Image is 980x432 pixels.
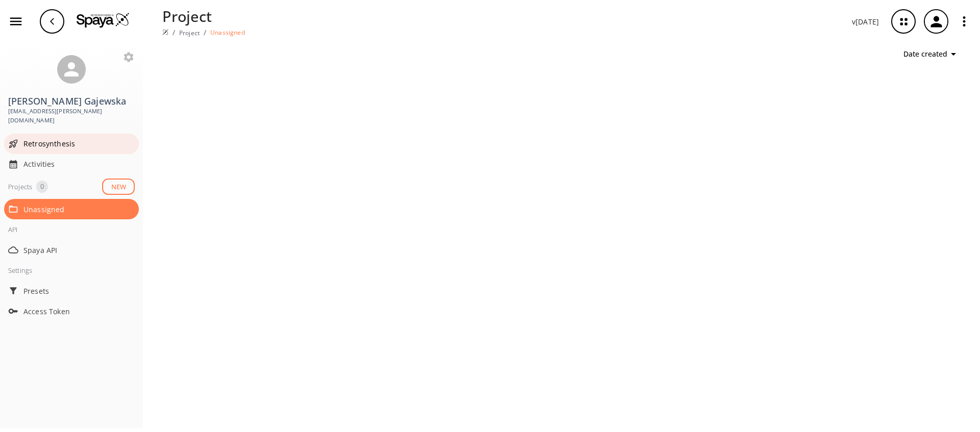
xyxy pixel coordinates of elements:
[4,199,139,219] div: Unassigned
[4,281,139,301] div: Presets
[23,138,135,149] span: Retrosynthesis
[8,107,135,125] span: [EMAIL_ADDRESS][PERSON_NAME][DOMAIN_NAME]
[23,286,135,296] span: Presets
[162,29,168,35] img: Spaya logo
[23,245,135,256] span: Spaya API
[8,96,135,107] h3: [PERSON_NAME] Gajewska
[102,179,135,195] button: NEW
[8,181,32,193] div: Projects
[4,240,139,260] div: Spaya API
[23,159,135,169] span: Activities
[179,29,200,37] a: Project
[162,5,245,27] p: Project
[4,134,139,154] div: Retrosynthesis
[23,204,135,215] span: Unassigned
[23,306,135,317] span: Access Token
[4,301,139,321] div: Access Token
[852,16,879,27] p: v [DATE]
[36,182,48,192] span: 0
[899,45,964,64] button: Date created
[173,27,175,38] li: /
[4,154,139,174] div: Activities
[77,12,130,28] img: Logo Spaya
[210,28,245,37] p: Unassigned
[204,27,206,38] li: /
